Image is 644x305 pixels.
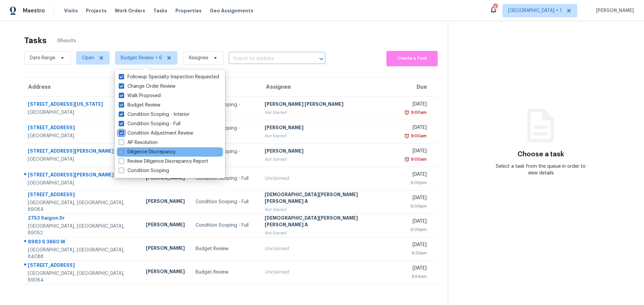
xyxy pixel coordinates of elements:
div: [GEOGRAPHIC_DATA], [GEOGRAPHIC_DATA], 89052 [28,223,135,236]
div: Unclaimed [265,269,394,276]
div: [STREET_ADDRESS][PERSON_NAME] [28,171,135,180]
span: Assignee [189,55,208,61]
div: [DATE] [405,241,427,250]
div: 9:00am [410,133,427,139]
div: [PERSON_NAME] [265,148,394,156]
label: Condition Scoping - Interior [119,111,190,118]
img: Overdue Alarm Icon [404,156,410,163]
div: 6:00pm [405,226,427,233]
span: Date Range [30,55,55,61]
div: Not Started [265,133,394,139]
div: Not Started [265,109,394,116]
div: [STREET_ADDRESS][US_STATE] [28,101,135,109]
div: [DATE] [405,148,427,156]
label: Followup Specialty Inspection Requested [119,74,219,80]
div: [DATE] [405,171,427,179]
div: [GEOGRAPHIC_DATA] [28,180,135,186]
div: [DATE] [405,218,427,226]
div: [DATE] [405,265,427,273]
div: [PERSON_NAME] [146,221,185,230]
div: [PERSON_NAME] [146,245,185,253]
div: [GEOGRAPHIC_DATA] [28,109,135,116]
div: [DATE] [405,124,427,133]
span: Budget Review + 6 [121,55,162,61]
label: Review Diligence Discrepancy Report [119,158,208,165]
div: [DEMOGRAPHIC_DATA][PERSON_NAME] [PERSON_NAME] A [265,215,394,230]
label: Condition Scoping - Full [119,121,180,127]
span: Projects [86,7,107,14]
div: [PERSON_NAME] [146,198,185,206]
div: [GEOGRAPHIC_DATA], [GEOGRAPHIC_DATA], 84088 [28,247,135,260]
span: [PERSON_NAME] [593,7,634,14]
label: AP Resolution [119,139,158,146]
span: Create a Task [390,55,435,62]
input: Search by address [229,54,307,64]
div: Select a task from the queue in order to view details [494,163,587,176]
label: Budget Review [119,102,160,108]
div: Condition Scoping - Full [196,199,254,205]
div: [GEOGRAPHIC_DATA], [GEOGRAPHIC_DATA], 89084 [28,270,135,284]
div: Unclaimed [265,175,394,182]
div: Budget Review [196,269,254,276]
span: Properties [175,7,202,14]
th: Due [399,78,437,96]
span: Geo Assignments [210,7,253,14]
div: [GEOGRAPHIC_DATA] [28,133,135,139]
div: [STREET_ADDRESS] [28,124,135,133]
div: Condition Scoping - Full [196,175,254,182]
div: [STREET_ADDRESS] [28,191,135,200]
div: 9:54am [405,273,427,280]
label: Condition Scoping [119,167,169,174]
div: Not Started [265,206,394,213]
div: [DATE] [405,101,427,109]
div: [GEOGRAPHIC_DATA], [GEOGRAPHIC_DATA], 89084 [28,200,135,213]
div: 6 [493,4,497,11]
span: Maestro [23,7,45,14]
button: Open [317,54,326,64]
div: Unclaimed [265,245,394,252]
span: Open [82,55,94,61]
div: Budget Review [196,245,254,252]
label: Walk Proposed [119,92,161,99]
div: 8983 S 3860 W [28,238,135,247]
div: Not Started [265,230,394,236]
div: [PERSON_NAME] [146,174,185,183]
div: 6:00pm [405,179,427,186]
label: Condition Adjustment Review [119,130,193,137]
div: [GEOGRAPHIC_DATA] [28,156,135,163]
div: 9:00am [410,156,427,163]
img: Overdue Alarm Icon [404,109,410,116]
label: Diligence Discrepancy [119,149,175,155]
span: Work Orders [115,7,145,14]
div: [DEMOGRAPHIC_DATA][PERSON_NAME] [PERSON_NAME] A [265,191,394,206]
th: Address [21,78,141,96]
span: 8 Results [57,37,76,44]
div: Not Started [265,156,394,163]
div: [PERSON_NAME] [PERSON_NAME] [265,101,394,109]
div: [STREET_ADDRESS] [28,262,135,270]
div: [DATE] [405,195,427,203]
div: 9:00am [410,109,427,116]
div: Condition Scoping - Full [196,222,254,229]
div: 2753 Saigon Dr [28,215,135,223]
h2: Tasks [24,37,47,44]
div: [STREET_ADDRESS][PERSON_NAME] [28,148,135,156]
h3: Choose a task [518,151,564,158]
label: Change Order Review [119,83,175,90]
div: [PERSON_NAME] [265,124,394,133]
span: Visits [64,7,78,14]
span: [GEOGRAPHIC_DATA] + 1 [508,7,562,14]
button: Create a Task [386,51,438,66]
th: Assignee [259,78,399,96]
span: Tasks [153,8,167,13]
div: 9:33am [405,250,427,256]
img: Overdue Alarm Icon [404,133,410,139]
div: [PERSON_NAME] [146,268,185,277]
div: 6:00pm [405,203,427,210]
